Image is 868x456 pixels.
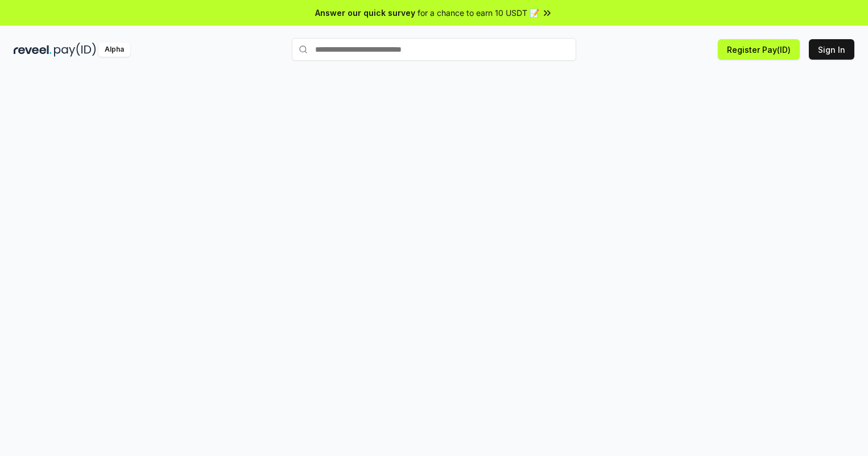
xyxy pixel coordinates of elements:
[54,43,96,57] img: pay_id
[809,39,854,60] button: Sign In
[98,43,130,57] div: Alpha
[315,7,415,19] span: Answer our quick survey
[418,7,539,19] span: for a chance to earn 10 USDT 📝
[14,43,52,57] img: reveel_dark
[718,39,800,60] button: Register Pay(ID)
